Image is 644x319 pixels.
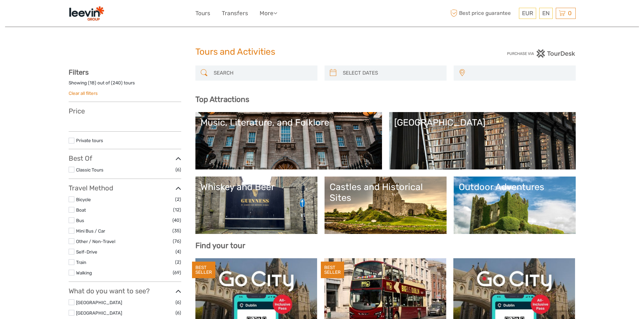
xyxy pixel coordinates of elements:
a: [GEOGRAPHIC_DATA] [76,300,122,305]
a: Walking [76,270,92,275]
span: EUR [522,10,533,17]
span: 0 [567,10,573,17]
a: Bicycle [76,197,91,202]
span: (2) [175,195,181,203]
a: Other / Non-Travel [76,239,115,244]
div: Music, Literature, and Folklore [200,117,377,128]
a: Tours [195,8,210,18]
div: Whiskey and Beer [200,182,312,192]
span: (12) [173,206,181,214]
div: Outdoor Adventures [459,182,571,192]
span: (6) [175,309,181,317]
a: [GEOGRAPHIC_DATA] [394,117,571,164]
a: [GEOGRAPHIC_DATA] [76,310,122,316]
label: 18 [90,80,95,86]
a: Private tours [76,138,103,143]
div: EN [539,8,553,19]
h3: Price [69,107,181,115]
label: 240 [113,80,121,86]
a: More [260,8,277,18]
a: Mini Bus / Car [76,228,105,234]
strong: Filters [69,68,89,76]
span: (4) [175,248,181,256]
span: (76) [173,237,181,245]
div: Castles and Historical Sites [330,182,442,204]
span: Best price guarantee [449,8,517,19]
span: (6) [175,166,181,174]
a: Outdoor Adventures [459,182,571,229]
div: BEST SELLER [321,262,344,278]
span: (69) [173,269,181,276]
a: Boat [76,207,86,213]
a: Clear all filters [69,90,98,96]
a: Castles and Historical Sites [330,182,442,229]
h3: Best Of [69,154,181,162]
a: Train [76,260,86,265]
input: SELECT DATES [340,67,443,79]
div: [GEOGRAPHIC_DATA] [394,117,571,128]
img: PurchaseViaTourDesk.png [507,49,575,58]
h3: What do you want to see? [69,287,181,295]
img: 2366-9a630715-f217-4e31-8482-dcd93f7091a8_logo_small.png [69,5,104,22]
span: (40) [172,216,181,224]
b: Find your tour [195,241,245,250]
a: Classic Tours [76,167,103,172]
h3: Travel Method [69,184,181,192]
span: (6) [175,298,181,306]
a: Whiskey and Beer [200,182,312,229]
a: Transfers [222,8,248,18]
b: Top Attractions [195,95,249,104]
div: BEST SELLER [192,262,215,278]
span: (35) [172,227,181,235]
h1: Tours and Activities [195,47,449,57]
a: Music, Literature, and Folklore [200,117,377,164]
div: Showing ( ) out of ( ) tours [69,80,181,90]
a: Bus [76,218,84,223]
input: SEARCH [211,67,314,79]
span: (2) [175,258,181,266]
a: Self-Drive [76,249,97,255]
